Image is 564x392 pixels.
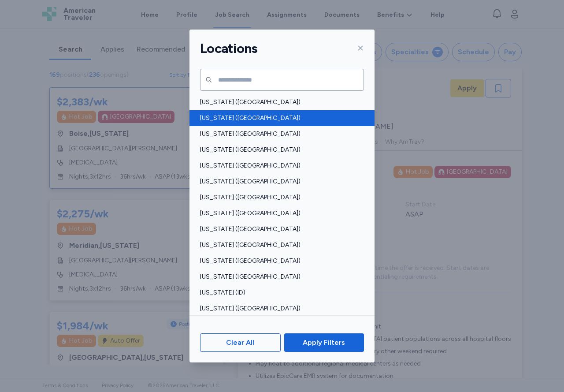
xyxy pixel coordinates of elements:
[200,40,257,57] h1: Locations
[200,273,359,281] span: [US_STATE] ([GEOGRAPHIC_DATA])
[200,209,359,218] span: [US_STATE] ([GEOGRAPHIC_DATA])
[200,225,359,234] span: [US_STATE] ([GEOGRAPHIC_DATA])
[200,257,359,265] span: [US_STATE] ([GEOGRAPHIC_DATA])
[200,177,359,186] span: [US_STATE] ([GEOGRAPHIC_DATA])
[200,241,359,250] span: [US_STATE] ([GEOGRAPHIC_DATA])
[200,304,359,313] span: [US_STATE] ([GEOGRAPHIC_DATA])
[200,130,359,138] span: [US_STATE] ([GEOGRAPHIC_DATA])
[200,161,359,170] span: [US_STATE] ([GEOGRAPHIC_DATA])
[200,288,359,297] span: [US_STATE] (ID)
[200,146,359,154] span: [US_STATE] ([GEOGRAPHIC_DATA])
[303,337,345,348] span: Apply Filters
[284,333,364,352] button: Apply Filters
[200,333,281,352] button: Clear All
[226,337,254,348] span: Clear All
[200,114,359,123] span: [US_STATE] ([GEOGRAPHIC_DATA])
[200,193,359,202] span: [US_STATE] ([GEOGRAPHIC_DATA])
[200,98,359,107] span: [US_STATE] ([GEOGRAPHIC_DATA])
